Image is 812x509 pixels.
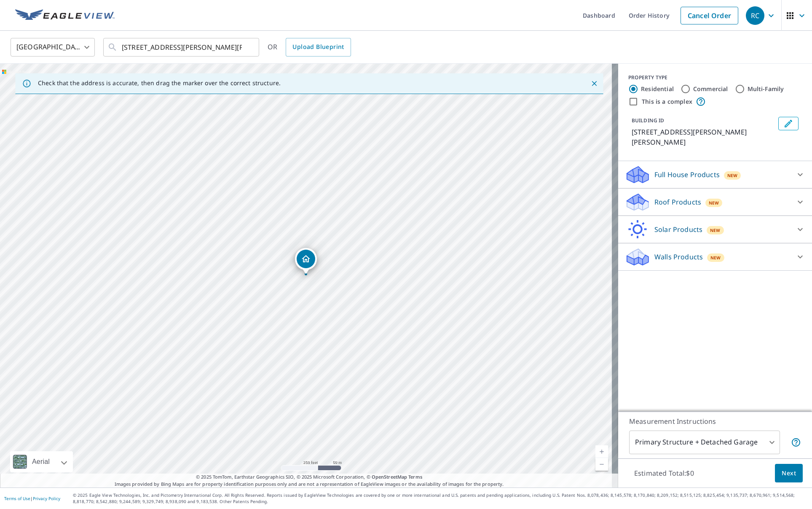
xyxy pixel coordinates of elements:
p: Full House Products [654,170,720,180]
p: BUILDING ID [632,117,664,124]
a: Current Level 17, Zoom Out [595,458,608,471]
div: Dropped pin, building 1, Residential property, 16110 Ridgewood Dr Homer Glen, IL 60491 [295,248,317,274]
img: EV Logo [15,9,115,22]
span: New [710,254,721,261]
div: Aerial [29,451,52,472]
div: Primary Structure + Detached Garage [629,431,780,454]
button: Next [775,464,803,483]
label: This is a complex [642,97,692,106]
span: Upload Blueprint [292,42,344,52]
p: | [4,496,60,501]
p: [STREET_ADDRESS][PERSON_NAME][PERSON_NAME] [632,127,775,147]
span: Your report will include the primary structure and a detached garage if one exists. [791,437,801,447]
div: OR [268,38,351,57]
a: OpenStreetMap [372,474,407,480]
p: Estimated Total: $0 [627,464,701,482]
button: Edit building 1 [778,117,799,130]
a: Terms of Use [4,496,30,501]
div: Full House ProductsNew [625,164,805,185]
a: Upload Blueprint [286,38,351,57]
div: RC [746,6,764,25]
div: Walls ProductsNew [625,247,805,267]
input: Search by address or latitude-longitude [122,35,242,59]
div: PROPERTY TYPE [628,74,802,81]
label: Residential [641,85,674,93]
p: Check that the address is accurate, then drag the marker over the correct structure. [38,79,281,87]
div: Aerial [10,451,73,472]
label: Commercial [693,85,728,93]
p: © 2025 Eagle View Technologies, Inc. and Pictometry International Corp. All Rights Reserved. Repo... [73,492,808,505]
div: Roof ProductsNew [625,192,805,212]
p: Walls Products [654,252,703,262]
span: © 2025 TomTom, Earthstar Geographics SIO, © 2025 Microsoft Corporation, © [196,474,422,481]
button: Close [589,78,600,89]
span: New [710,227,721,234]
div: Solar ProductsNew [625,219,805,240]
span: Next [782,468,796,479]
p: Roof Products [654,197,701,207]
span: New [709,199,719,206]
p: Solar Products [654,224,702,234]
label: Multi-Family [748,85,784,93]
a: Current Level 17, Zoom In [595,445,608,458]
div: [GEOGRAPHIC_DATA] [11,35,95,59]
a: Cancel Order [681,7,738,24]
p: Measurement Instructions [629,416,801,426]
a: Terms [408,474,422,480]
a: Privacy Policy [33,496,60,501]
span: New [727,172,738,179]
